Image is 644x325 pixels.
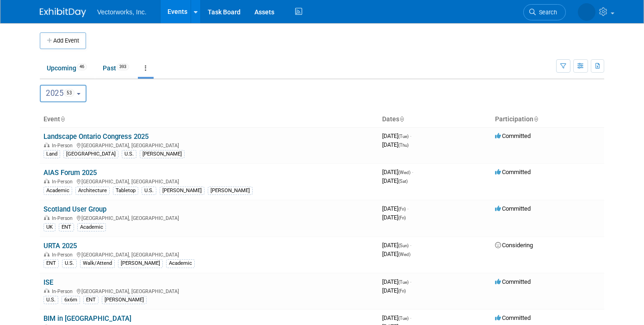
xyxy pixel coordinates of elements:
[62,296,80,304] div: 6x6m
[80,259,115,268] div: Walk/Attend
[43,314,131,323] a: BIM in [GEOGRAPHIC_DATA]
[43,169,97,177] a: AIAS Forum 2025
[495,314,531,321] span: Committed
[43,141,375,149] div: [GEOGRAPHIC_DATA], [GEOGRAPHIC_DATA]
[118,259,163,268] div: [PERSON_NAME]
[398,134,409,139] span: (Tue)
[399,115,404,123] a: Sort by Start Date
[495,169,531,175] span: Committed
[83,296,99,304] div: ENT
[40,85,87,102] button: 202553
[382,141,409,148] span: [DATE]
[398,170,410,175] span: (Wed)
[166,259,195,268] div: Academic
[43,278,53,287] a: ISE
[43,259,59,268] div: ENT
[40,59,94,77] a: Upcoming46
[398,288,406,294] span: (Fri)
[410,242,411,249] span: -
[102,296,147,304] div: [PERSON_NAME]
[495,278,531,285] span: Committed
[43,150,60,158] div: Land
[398,179,408,184] span: (Sat)
[52,252,75,258] span: In-Person
[64,89,74,97] span: 53
[113,187,138,195] div: Tabletop
[43,250,375,258] div: [GEOGRAPHIC_DATA], [GEOGRAPHIC_DATA]
[378,112,491,127] th: Dates
[44,288,50,293] img: In-Person Event
[495,205,531,212] span: Committed
[398,280,409,285] span: (Tue)
[382,177,408,184] span: [DATE]
[40,8,86,17] img: ExhibitDay
[382,278,411,285] span: [DATE]
[59,223,74,231] div: ENT
[52,179,75,185] span: In-Person
[77,223,106,231] div: Academic
[398,243,409,248] span: (Sun)
[382,214,406,221] span: [DATE]
[410,314,411,321] span: -
[40,112,378,127] th: Event
[140,150,185,158] div: [PERSON_NAME]
[533,115,538,123] a: Sort by Participation Type
[52,288,75,294] span: In-Person
[398,206,406,212] span: (Fri)
[40,32,86,49] button: Add Event
[160,187,204,195] div: [PERSON_NAME]
[398,143,409,148] span: (Thu)
[382,250,410,257] span: [DATE]
[410,278,411,285] span: -
[578,3,595,21] img: Tania Arabian
[523,4,566,20] a: Search
[382,169,413,175] span: [DATE]
[52,143,75,149] span: In-Person
[412,169,413,175] span: -
[52,215,75,221] span: In-Person
[122,150,136,158] div: U.S.
[382,205,409,212] span: [DATE]
[491,112,604,127] th: Participation
[43,296,58,304] div: U.S.
[382,314,411,321] span: [DATE]
[43,205,106,213] a: Scotland User Group
[495,132,531,139] span: Committed
[407,205,409,212] span: -
[208,187,253,195] div: [PERSON_NAME]
[117,63,129,70] span: 393
[46,88,74,98] span: 2025
[43,177,375,185] div: [GEOGRAPHIC_DATA], [GEOGRAPHIC_DATA]
[44,215,50,220] img: In-Person Event
[410,132,411,139] span: -
[398,316,409,321] span: (Tue)
[382,287,406,294] span: [DATE]
[43,287,375,294] div: [GEOGRAPHIC_DATA], [GEOGRAPHIC_DATA]
[44,252,50,256] img: In-Person Event
[43,187,72,195] div: Academic
[60,115,65,123] a: Sort by Event Name
[44,143,50,147] img: In-Person Event
[97,8,147,16] span: Vectorworks, Inc.
[43,242,77,250] a: URTA 2025
[398,252,410,257] span: (Wed)
[96,59,136,77] a: Past393
[75,187,110,195] div: Architecture
[44,179,50,183] img: In-Person Event
[495,242,533,249] span: Considering
[77,63,87,70] span: 46
[43,214,375,221] div: [GEOGRAPHIC_DATA], [GEOGRAPHIC_DATA]
[142,187,156,195] div: U.S.
[63,150,118,158] div: [GEOGRAPHIC_DATA]
[43,132,149,141] a: Landscape Ontario Congress 2025
[382,242,411,249] span: [DATE]
[43,223,56,231] div: UK
[62,259,77,268] div: U.S.
[536,9,557,16] span: Search
[398,215,406,220] span: (Fri)
[382,132,411,139] span: [DATE]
